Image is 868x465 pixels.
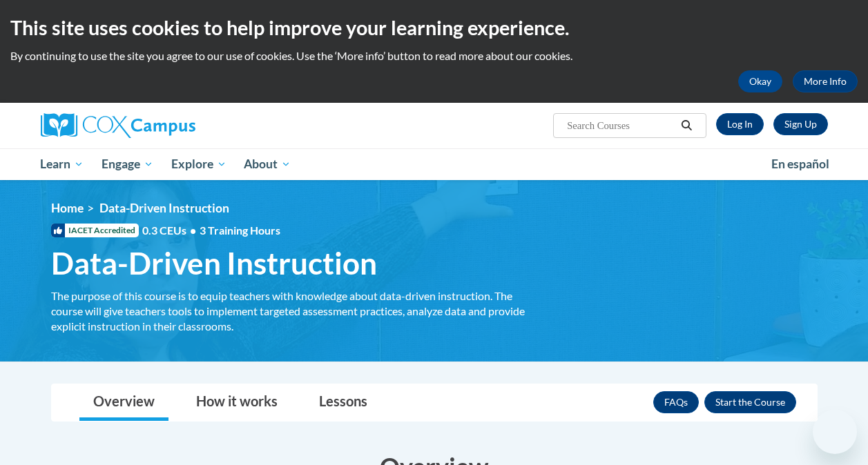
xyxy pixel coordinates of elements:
[566,117,676,134] input: Search Courses
[305,384,381,421] a: Lessons
[676,117,697,134] button: Search
[142,223,280,238] span: 0.3 CEUs
[771,157,829,171] span: En español
[773,113,828,135] a: Register
[182,384,291,421] a: How it works
[10,14,858,41] h2: This site uses cookies to help improve your learning experience.
[102,156,153,172] span: Engage
[41,113,195,138] img: Cox Campus
[10,48,858,63] p: By continuing to use the site you agree to our use of cookies. Use the ‘More info’ button to read...
[200,224,280,237] span: 3 Training Hours
[79,384,168,421] a: Overview
[716,113,764,135] a: Log In
[51,224,139,237] span: IACET Accredited
[793,70,858,92] a: More Info
[41,113,289,138] a: Cox Campus
[653,391,699,413] a: FAQs
[738,70,782,92] button: Okay
[813,410,857,454] iframe: Button to launch messaging window
[51,245,377,281] span: Data-Driven Instruction
[704,391,796,413] button: Enroll
[30,148,838,180] div: Main menu
[32,148,93,180] a: Learn
[171,156,226,172] span: Explore
[51,288,528,334] div: The purpose of this course is to equip teachers with knowledge about data-driven instruction. The...
[51,201,84,215] a: Home
[40,156,84,172] span: Learn
[99,201,229,215] span: Data-Driven Instruction
[93,148,162,180] a: Engage
[235,148,300,180] a: About
[244,156,291,172] span: About
[190,224,196,237] span: •
[762,150,838,179] a: En español
[162,148,235,180] a: Explore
